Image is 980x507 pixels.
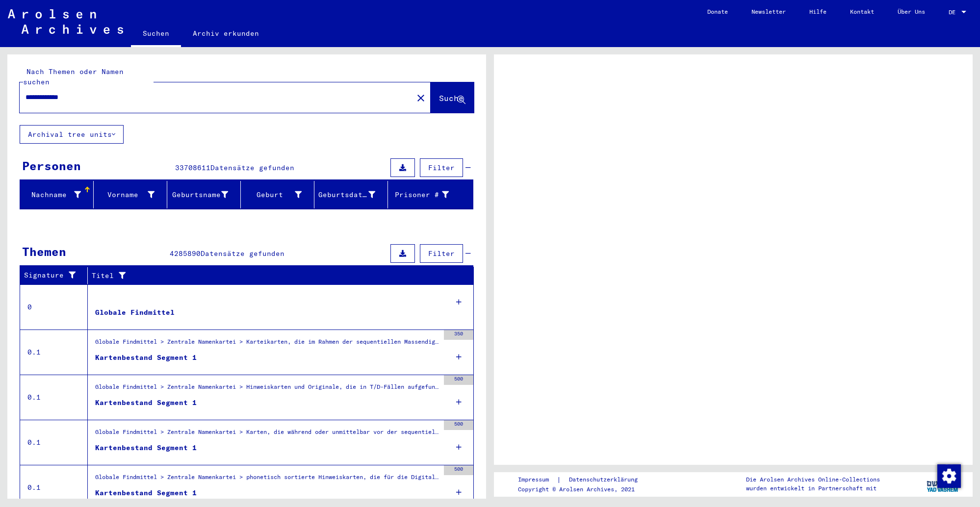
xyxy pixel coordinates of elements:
[171,190,228,200] div: Geburtsname
[175,163,210,172] span: 33708611
[20,330,88,375] td: 0.1
[95,398,197,408] div: Kartenbestand Segment 1
[420,244,463,263] button: Filter
[181,22,271,45] a: Archiv erkunden
[415,92,427,104] mat-icon: close
[167,181,241,208] mat-header-cell: Geburtsname
[95,443,197,453] div: Kartenbestand Segment 1
[22,243,66,260] div: Themen
[95,382,439,396] div: Globale Findmittel > Zentrale Namenkartei > Hinweiskarten und Originale, die in T/D-Fällen aufgef...
[444,465,473,475] div: 500
[23,67,124,86] mat-label: Nach Themen oder Namen suchen
[428,163,455,172] span: Filter
[95,488,197,498] div: Kartenbestand Segment 1
[92,271,454,281] div: Titel
[22,157,81,175] div: Personen
[561,475,649,485] a: Datenschutzerklärung
[131,22,181,47] a: Suchen
[439,93,464,103] span: Suche
[518,475,557,485] a: Impressum
[428,249,455,258] span: Filter
[518,475,649,485] div: |
[210,163,294,172] span: Datensätze gefunden
[392,187,461,203] div: Prisoner #
[937,464,961,488] img: Zustimmung ändern
[95,307,175,318] div: Globale Findmittel
[94,181,167,208] mat-header-cell: Vorname
[746,484,880,493] p: wurden entwickelt in Partnerschaft mit
[20,420,88,465] td: 0.1
[444,420,473,430] div: 500
[98,190,155,200] div: Vorname
[98,187,167,203] div: Vorname
[444,375,473,385] div: 500
[318,190,375,200] div: Geburtsdatum
[245,190,302,200] div: Geburt‏
[20,125,124,144] button: Archival tree units
[314,181,388,208] mat-header-cell: Geburtsdatum
[24,268,90,283] div: Signature
[8,9,123,34] img: Arolsen_neg.svg
[318,187,387,203] div: Geburtsdatum
[95,337,439,351] div: Globale Findmittel > Zentrale Namenkartei > Karteikarten, die im Rahmen der sequentiellen Massend...
[444,330,473,340] div: 350
[411,88,431,107] button: Clear
[171,187,240,203] div: Geburtsname
[24,270,80,280] div: Signature
[925,472,961,496] img: yv_logo.png
[170,249,201,258] span: 4285890
[388,181,473,208] mat-header-cell: Prisoner #
[201,249,284,258] span: Datensätze gefunden
[92,268,464,283] div: Titel
[95,428,439,441] div: Globale Findmittel > Zentrale Namenkartei > Karten, die während oder unmittelbar vor der sequenti...
[95,353,197,363] div: Kartenbestand Segment 1
[24,187,93,203] div: Nachname
[20,375,88,420] td: 0.1
[420,158,463,177] button: Filter
[949,9,959,16] span: DE
[20,284,88,330] td: 0
[392,190,449,200] div: Prisoner #
[95,473,439,486] div: Globale Findmittel > Zentrale Namenkartei > phonetisch sortierte Hinweiskarten, die für die Digit...
[431,82,474,113] button: Suche
[245,187,314,203] div: Geburt‏
[518,485,649,494] p: Copyright © Arolsen Archives, 2021
[746,475,880,484] p: Die Arolsen Archives Online-Collections
[241,181,314,208] mat-header-cell: Geburt‏
[20,181,94,208] mat-header-cell: Nachname
[24,190,81,200] div: Nachname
